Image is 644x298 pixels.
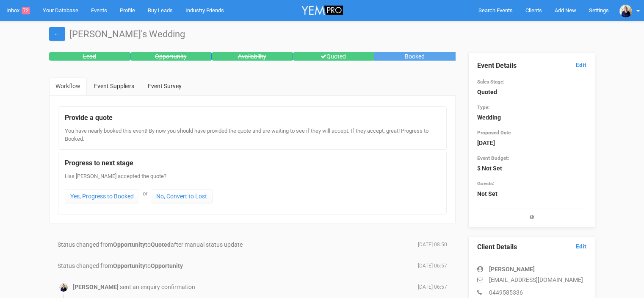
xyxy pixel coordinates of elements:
legend: Progress to next stage [65,159,440,168]
a: Event Survey [141,78,188,95]
span: Clients [525,7,542,14]
div: or [141,188,149,200]
legend: Provide a quote [65,113,440,123]
strong: [DATE] [477,139,495,146]
span: [DATE] 08:50 [418,241,447,248]
legend: Event Details [477,61,586,71]
p: [EMAIL_ADDRESS][DOMAIN_NAME] [477,276,586,284]
a: Yes, Progress to Booked [65,189,139,203]
span: Status changed from to after manual status update [58,241,243,248]
a: ← [49,27,65,41]
h1: [PERSON_NAME]'s Wedding [49,29,595,39]
strong: Quoted [151,241,171,248]
strong: [PERSON_NAME] [73,284,119,290]
img: open-uri20200401-4-bba0o7 [59,283,68,292]
a: Edit [576,242,586,251]
strong: Opportunity [113,241,145,248]
div: Has [PERSON_NAME] accepted the quote? [65,173,440,208]
small: Proposed Date [477,130,511,136]
div: Availability [212,52,293,61]
span: 72 [22,7,30,14]
strong: Not Set [477,190,498,197]
strong: Quoted [477,89,497,95]
small: Sales Stage: [477,79,504,85]
small: Event Budget: [477,155,509,161]
a: No, Convert to Lost [151,189,213,203]
p: 0449585336 [477,288,586,297]
span: sent an enquiry confirmation [120,284,195,290]
small: Type: [477,104,489,110]
div: Quoted [293,52,374,61]
strong: Wedding [477,114,501,121]
div: Opportunity [130,52,212,61]
strong: Opportunity [113,262,145,269]
div: Booked [374,52,456,61]
strong: Opportunity [151,262,183,269]
div: Lead [49,52,130,61]
span: Status changed from to [58,262,183,269]
img: open-uri20200401-4-bba0o7 [619,5,632,17]
small: Guests: [477,181,494,187]
span: Search Events [478,7,513,14]
div: You have nearly booked this event! By now you should have provided the quote and are waiting to s... [65,127,440,143]
span: [DATE] 06:57 [418,262,447,270]
a: Workflow [49,78,87,95]
span: [DATE] 06:57 [418,284,447,291]
strong: $ Not Set [477,165,502,172]
strong: [PERSON_NAME] [489,266,535,273]
a: Event Suppliers [88,78,141,95]
a: Edit [576,61,586,69]
legend: Client Details [477,242,586,252]
span: Add New [555,7,576,14]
